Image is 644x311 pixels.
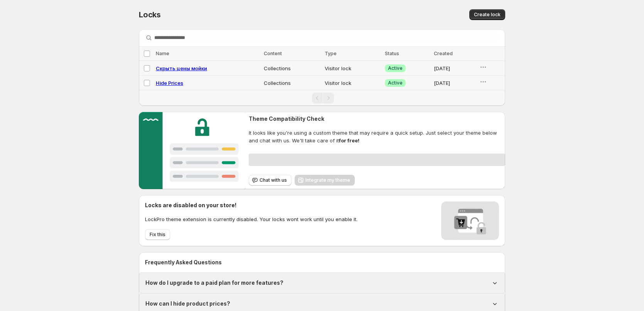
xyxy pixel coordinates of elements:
[139,10,161,19] span: Locks
[249,115,505,123] h2: Theme Compatibility Check
[261,76,322,90] td: Collections
[260,177,287,183] span: Chat with us
[150,232,165,238] span: Fix this
[156,65,207,71] a: Скрыть цены мойки
[139,90,505,106] nav: Pagination
[156,51,169,56] span: Name
[432,61,477,76] td: [DATE]
[388,65,403,71] span: Active
[441,201,499,240] img: Locks disabled
[474,12,501,18] span: Create lock
[145,215,357,223] p: LockPro theme extension is currently disabled. Your locks wont work until you enable it.
[249,129,505,144] span: It looks like you're using a custom theme that may require a quick setup. Just select your theme ...
[264,51,282,56] span: Content
[139,112,246,189] img: Customer support
[339,137,359,144] strong: for free!
[432,76,477,90] td: [DATE]
[145,259,499,266] h2: Frequently Asked Questions
[325,51,337,56] span: Type
[469,9,505,20] button: Create lock
[145,201,357,209] h2: Locks are disabled on your store!
[434,51,453,56] span: Created
[249,175,292,186] button: Chat with us
[145,300,230,308] h1: How can I hide product prices?
[322,61,383,76] td: Visitor lock
[145,279,283,287] h1: How do I upgrade to a paid plan for more features?
[388,80,403,86] span: Active
[145,229,170,240] button: Fix this
[322,76,383,90] td: Visitor lock
[156,80,183,86] a: Hide Prices
[385,51,399,56] span: Status
[261,61,322,76] td: Collections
